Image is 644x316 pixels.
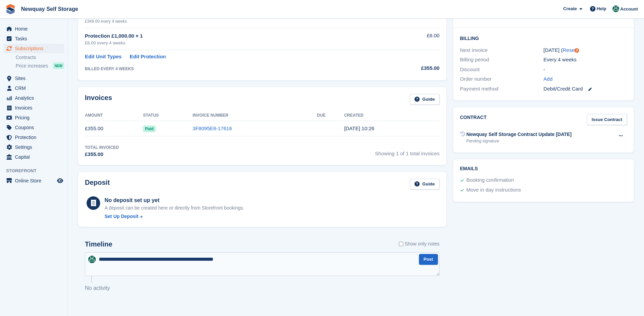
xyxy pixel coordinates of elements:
div: [DATE] ( ) [544,46,627,54]
td: £6.00 [374,28,439,50]
div: Total Invoiced [85,144,119,151]
a: 3F8095E8-17616 [192,125,232,131]
a: menu [3,103,64,113]
a: Reset [563,47,576,53]
span: Invoices [15,103,56,113]
div: Payment method [460,85,544,93]
div: Next invoice [460,46,544,54]
h2: Invoices [85,94,112,105]
a: menu [3,176,64,185]
span: Create [563,5,577,12]
input: Show only notes [399,240,403,248]
button: Post [419,254,438,265]
div: Order number [460,75,544,83]
label: Show only notes [399,240,440,248]
div: - [544,66,627,74]
a: menu [3,83,64,93]
span: Analytics [15,93,56,103]
div: Every 4 weeks [544,56,627,64]
a: menu [3,24,64,34]
a: Edit Protection [130,53,166,61]
span: Help [597,5,606,12]
img: stora-icon-8386f47178a22dfd0bd8f6a31ec36ba5ce8667c1dd55bd0f319d3a0aa187defe.svg [5,4,16,14]
div: Newquay Self Storage Contract Update [DATE] [466,131,572,138]
h2: Deposit [85,179,110,190]
div: BILLED EVERY 4 WEEKS [85,66,374,72]
span: Ongoing [544,13,563,19]
h2: Emails [460,166,627,172]
span: Price increases [16,63,48,69]
span: Subscriptions [15,44,56,53]
th: Status [143,110,192,121]
div: Tooltip anchor [574,47,580,54]
a: menu [3,152,64,162]
a: Issue Contract [587,114,627,125]
span: Home [15,24,56,34]
a: Add [544,75,553,83]
a: Guide [410,179,440,190]
p: A deposit can be created here or directly from Storefront bookings. [105,204,244,212]
div: Discount [460,66,544,74]
a: Contracts [16,54,64,61]
div: Debit/Credit Card [544,85,627,93]
span: Settings [15,142,56,152]
a: Newquay Self Storage [18,3,81,15]
th: Due [317,110,344,121]
a: menu [3,44,64,53]
div: Booking confirmation [466,176,514,184]
span: CRM [15,83,56,93]
a: menu [3,93,64,103]
a: Edit Unit Types [85,53,122,61]
span: Storefront [6,167,68,174]
span: Tasks [15,34,56,43]
p: No activity [85,284,440,292]
div: £349.00 every 4 weeks [85,18,374,24]
div: £355.00 [85,151,119,158]
a: Preview store [56,177,64,185]
a: Price increases NEW [16,62,64,70]
th: Created [344,110,440,121]
div: £355.00 [374,64,439,72]
span: Protection [15,133,56,142]
a: menu [3,142,64,152]
span: Showing 1 of 1 total invoices [375,144,440,158]
a: menu [3,113,64,122]
img: JON [612,5,619,12]
h2: Billing [460,35,627,41]
div: No deposit set up yet [105,196,244,204]
div: Billing period [460,56,544,64]
span: Capital [15,152,56,162]
a: menu [3,123,64,132]
span: Sites [15,74,56,83]
div: Move in day instructions [466,186,521,194]
h2: Contract [460,114,487,125]
span: Account [620,6,638,13]
span: Coupons [15,123,56,132]
a: menu [3,74,64,83]
div: Pending signature [466,138,572,144]
span: Online Store [15,176,56,185]
td: £355.00 [85,121,143,136]
div: NEW [53,62,64,69]
a: menu [3,34,64,43]
div: Protection £1,000.00 × 1 [85,32,374,40]
a: Set Up Deposit [105,213,244,220]
time: 2025-08-10 09:26:38 UTC [344,125,374,131]
a: menu [3,133,64,142]
div: Set Up Deposit [105,213,139,220]
a: Guide [410,94,440,105]
th: Invoice Number [192,110,317,121]
th: Amount [85,110,143,121]
span: Pricing [15,113,56,122]
h2: Timeline [85,240,112,248]
div: £6.00 every 4 weeks [85,40,374,46]
img: JON [88,256,96,263]
span: Paid [143,125,155,132]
